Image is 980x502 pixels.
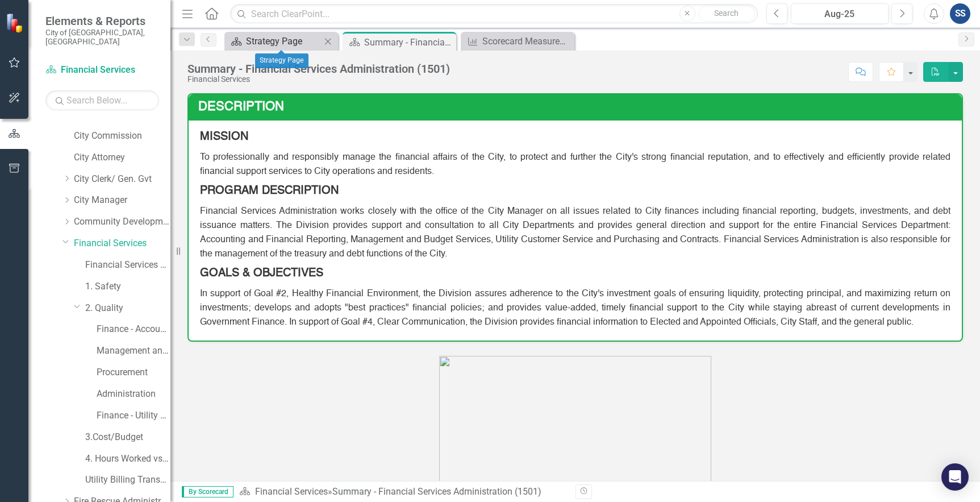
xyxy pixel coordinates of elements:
a: Financial Services [74,237,170,250]
a: Financial Services Scorecard [85,259,170,272]
div: Scorecard Measures Data (FY To Date) [482,34,572,48]
a: Strategy Page [227,34,321,48]
input: Search ClearPoint... [230,4,757,24]
button: Search [698,6,755,22]
a: 2. Quality [85,302,170,315]
a: City Commission [74,130,170,143]
a: City Clerk/ Gen. Gvt [74,173,170,186]
span: Search [714,9,739,18]
a: Scorecard Measures Data (FY To Date) [464,34,572,48]
span: In support of Goal #2, Healthy Financial Environment, the Division assures adherence to the City'... [200,289,950,327]
a: 3.Cost/Budget [85,431,170,444]
div: Strategy Page [246,34,321,48]
input: Search Below... [45,90,159,110]
small: City of [GEOGRAPHIC_DATA], [GEOGRAPHIC_DATA] [45,28,159,47]
a: Management and Budget [97,345,170,358]
span: Financial Services Administration works closely with the office of the City Manager on all issues... [200,207,950,259]
a: Finance - Accounting [97,323,170,336]
a: City Attorney [74,151,170,164]
a: Financial Services [255,486,328,497]
a: Finance - Utility Billing [97,409,170,422]
strong: PROGRAM DESCRIPTION [200,185,339,197]
strong: GOALS & OBJECTIVES [200,268,323,279]
img: ClearPoint Strategy [6,13,26,33]
span: By Scorecard [182,486,233,497]
div: Open Intercom Messenger [941,463,969,491]
h3: Description [198,100,956,114]
span: Elements & Reports [45,14,159,28]
div: Aug-25 [795,7,885,21]
div: » [239,486,567,499]
span: To professionally and responsibly manage the financial affairs of the City, to protect and furthe... [200,153,950,176]
a: Financial Services [45,64,159,77]
a: Utility Billing Transactional Survey [85,474,170,487]
div: Summary - Financial Services Administration (1501) [364,35,453,49]
div: Strategy Page [255,53,308,68]
button: SS [950,3,970,24]
a: 4. Hours Worked vs Available hours [85,453,170,466]
strong: MISSION [200,131,248,143]
a: Procurement [97,366,170,379]
div: Summary - Financial Services Administration (1501) [187,63,450,75]
a: Administration [97,388,170,401]
a: City Manager [74,194,170,207]
div: Summary - Financial Services Administration (1501) [332,486,541,497]
a: 1. Safety [85,280,170,293]
a: Community Development [74,215,170,229]
button: Aug-25 [791,3,889,24]
div: Financial Services [187,75,450,84]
